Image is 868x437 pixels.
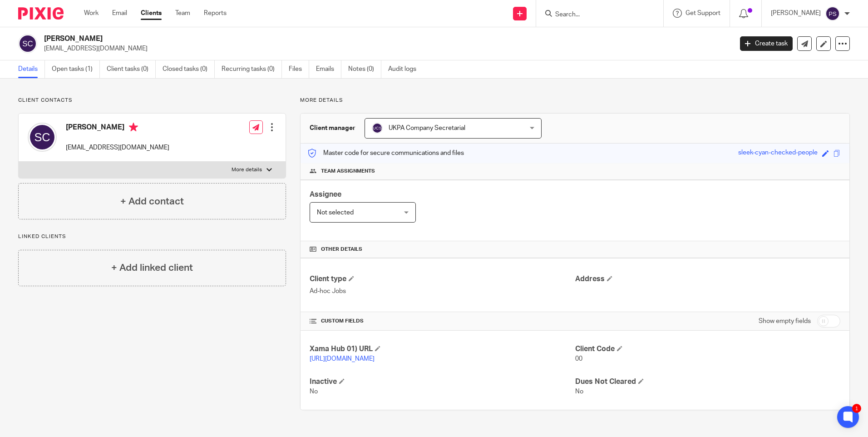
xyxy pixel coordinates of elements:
span: Get Support [686,10,720,16]
img: svg%3E [825,6,840,21]
a: Create task [740,36,793,51]
h4: Client Code [575,344,840,354]
p: Ad-hoc Jobs [310,287,575,296]
span: 00 [575,356,582,362]
span: Not selected [317,209,354,216]
h4: Client type [310,274,575,284]
p: [EMAIL_ADDRESS][DOMAIN_NAME] [66,143,169,152]
h4: [PERSON_NAME] [66,123,169,134]
a: [URL][DOMAIN_NAME] [310,356,375,362]
a: Client tasks (0) [107,60,156,78]
p: Client contacts [18,97,286,104]
span: No [575,388,583,395]
a: Audit logs [388,60,423,78]
p: [EMAIL_ADDRESS][DOMAIN_NAME] [44,44,726,53]
span: Assignee [310,191,341,198]
a: Notes (0) [348,60,381,78]
h3: Client manager [310,124,355,133]
span: Team assignments [321,168,375,175]
h4: Inactive [310,377,575,387]
a: Emails [316,60,341,78]
a: Details [18,60,45,78]
h4: Xama Hub 01) URL [310,344,575,354]
div: 1 [852,404,861,413]
a: Recurring tasks (0) [222,60,282,78]
a: Work [84,9,99,18]
p: More details [300,97,850,104]
span: Other details [321,246,362,253]
h4: Dues Not Cleared [575,377,840,387]
i: Primary [129,123,138,132]
h2: [PERSON_NAME] [44,34,590,44]
a: Closed tasks (0) [163,60,215,78]
input: Search [554,11,636,19]
img: svg%3E [28,123,57,152]
p: [PERSON_NAME] [771,9,821,18]
div: sleek-cyan-checked-people [738,148,818,159]
h4: Address [575,274,840,284]
a: Files [289,60,309,78]
img: Pixie [18,7,64,20]
span: UKPA Company Secretarial [389,125,465,131]
h4: CUSTOM FIELDS [310,318,575,325]
a: Open tasks (1) [52,60,100,78]
a: Reports [204,9,227,18]
h4: + Add linked client [111,261,193,275]
p: More details [232,166,262,174]
a: Clients [141,9,162,18]
p: Linked clients [18,233,286,240]
img: svg%3E [18,34,37,53]
label: Show empty fields [759,317,811,326]
a: Email [112,9,127,18]
span: No [310,388,318,395]
p: Master code for secure communications and files [307,149,464,158]
a: Team [175,9,190,18]
h4: + Add contact [120,194,184,209]
img: svg%3E [372,123,383,134]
